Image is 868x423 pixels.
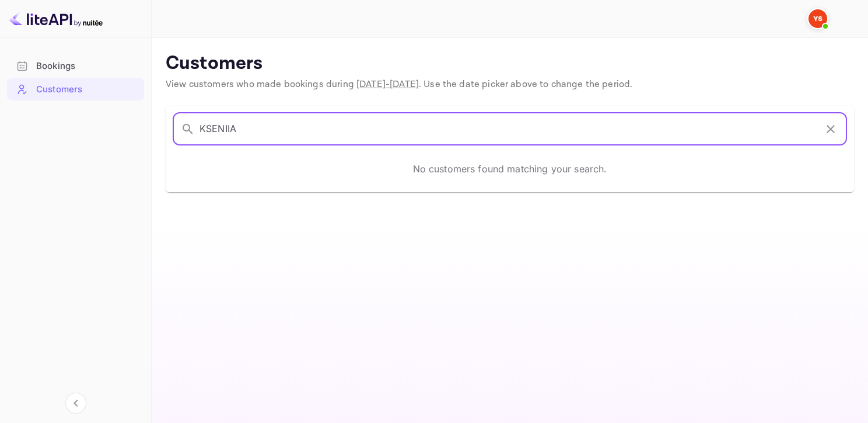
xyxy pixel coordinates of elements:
span: [DATE] - [DATE] [356,78,419,91]
p: No customers found matching your search. [413,162,607,176]
a: Customers [7,78,144,100]
div: Customers [7,78,144,101]
div: Customers [36,83,138,96]
a: Bookings [7,55,144,77]
span: View customers who made bookings during . Use the date picker above to change the period. [166,78,632,91]
button: Collapse navigation [65,393,86,414]
div: Bookings [36,60,138,73]
p: Customers [166,52,854,75]
img: Yandex Support [808,9,827,28]
img: LiteAPI logo [9,9,103,28]
input: Search customers by name or email... [199,113,816,145]
div: Bookings [7,55,144,78]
